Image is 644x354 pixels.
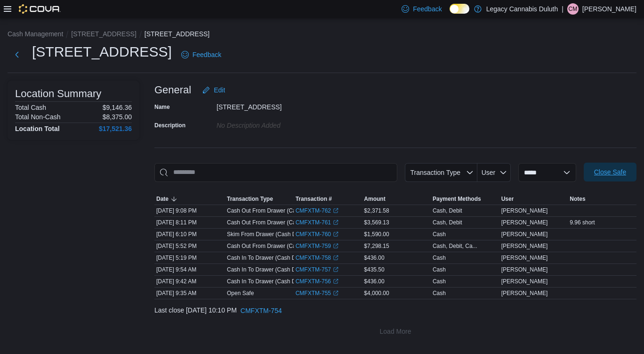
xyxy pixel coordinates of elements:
[570,219,595,226] span: 9.96 short
[227,242,331,250] p: Cash Out From Drawer (Cash Drawer #1)
[103,104,132,111] p: $9,146.36
[333,255,338,261] svg: External link
[333,243,338,249] svg: External link
[227,195,273,203] span: Transaction Type
[154,122,185,129] label: Description
[15,113,61,121] h6: Total Non-Cash
[499,193,568,205] button: User
[154,205,225,216] div: [DATE] 9:08 PM
[333,220,338,225] svg: External link
[333,290,338,296] svg: External link
[154,276,225,287] div: [DATE] 9:42 AM
[501,207,548,214] span: [PERSON_NAME]
[584,163,636,181] button: Close Safe
[103,113,132,121] p: $8,375.00
[8,29,636,41] nav: An example of EuiBreadcrumbs
[241,306,282,315] span: CMFXTM-754
[145,30,209,38] button: [STREET_ADDRESS]
[227,278,320,285] p: Cash In To Drawer (Cash Drawer #1)
[362,193,431,205] button: Amount
[296,219,338,226] a: CMFXTM-761External link
[154,301,636,320] div: Last close [DATE] 10:10 PM
[154,217,225,228] div: [DATE] 8:11 PM
[154,252,225,263] div: [DATE] 5:19 PM
[433,207,462,214] div: Cash, Debit
[364,266,384,273] span: $435.50
[71,30,136,38] button: [STREET_ADDRESS]
[154,322,636,341] button: Load More
[32,42,172,61] h1: [STREET_ADDRESS]
[177,45,225,64] a: Feedback
[486,3,558,15] p: Legacy Cannabis Duluth
[154,163,397,182] input: This is a search bar. As you type, the results lower in the page will automatically filter.
[296,207,338,214] a: CMFXTM-762External link
[154,193,225,205] button: Date
[296,278,338,285] a: CMFXTM-756External link
[364,207,389,214] span: $2,371.58
[296,231,338,238] a: CMFXTM-760External link
[227,254,320,262] p: Cash In To Drawer (Cash Drawer #4)
[433,242,477,250] div: Cash, Debit, Ca...
[364,254,384,262] span: $436.00
[431,193,499,205] button: Payment Methods
[364,219,389,226] span: $3,569.13
[380,327,411,336] span: Load More
[364,231,389,238] span: $1,590.00
[15,125,60,132] h4: Location Total
[501,231,548,238] span: [PERSON_NAME]
[364,278,384,285] span: $436.00
[154,264,225,275] div: [DATE] 9:54 AM
[482,169,496,176] span: User
[364,242,389,250] span: $7,298.15
[433,231,446,238] div: Cash
[8,45,26,64] button: Next
[214,85,225,95] span: Edit
[15,88,101,99] h3: Location Summary
[99,125,132,132] h4: $17,521.36
[477,163,511,182] button: User
[227,289,254,297] p: Open Safe
[433,195,481,203] span: Payment Methods
[296,254,338,262] a: CMFXTM-758External link
[227,207,331,214] p: Cash Out From Drawer (Cash Drawer #4)
[333,208,338,214] svg: External link
[567,3,579,15] div: Corey McCauley
[433,219,462,226] div: Cash, Debit
[433,266,446,273] div: Cash
[582,3,636,15] p: [PERSON_NAME]
[156,195,169,203] span: Date
[199,81,229,99] button: Edit
[501,195,514,203] span: User
[294,193,362,205] button: Transaction #
[570,195,585,203] span: Notes
[296,266,338,273] a: CMFXTM-757External link
[569,3,578,15] span: CM
[501,242,548,250] span: [PERSON_NAME]
[450,4,469,14] input: Dark Mode
[501,289,548,297] span: [PERSON_NAME]
[501,266,548,273] span: [PERSON_NAME]
[225,193,294,205] button: Transaction Type
[333,231,338,237] svg: External link
[405,163,477,182] button: Transaction Type
[501,219,548,226] span: [PERSON_NAME]
[364,289,389,297] span: $4,000.00
[227,266,320,273] p: Cash In To Drawer (Cash Drawer #3)
[237,301,286,320] button: CMFXTM-754
[154,84,191,96] h3: General
[296,289,338,297] a: CMFXTM-755External link
[433,254,446,262] div: Cash
[227,231,320,238] p: Skim From Drawer (Cash Drawer #3)
[364,195,385,203] span: Amount
[296,242,338,250] a: CMFXTM-759External link
[296,195,332,203] span: Transaction #
[501,278,548,285] span: [PERSON_NAME]
[217,118,343,129] div: No Description added
[19,4,61,14] img: Cova
[154,229,225,240] div: [DATE] 6:10 PM
[154,240,225,252] div: [DATE] 5:52 PM
[333,267,338,272] svg: External link
[410,169,460,176] span: Transaction Type
[154,288,225,299] div: [DATE] 9:35 AM
[15,104,46,111] h6: Total Cash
